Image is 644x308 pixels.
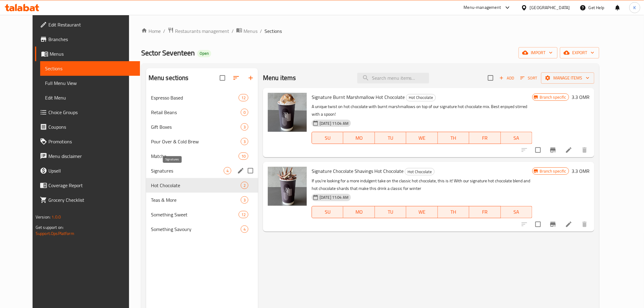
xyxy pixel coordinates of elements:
span: Full Menu View [45,79,135,87]
div: items [241,138,248,145]
button: Add [497,73,516,83]
button: TH [438,206,469,218]
a: Edit Restaurant [35,17,140,32]
nav: breadcrumb [141,27,599,35]
button: Branch-specific-item [546,143,560,157]
div: Hot Chocolate2 [146,178,258,193]
h6: 3.3 OMR [572,93,590,101]
span: Sector Seventeen [141,46,195,60]
button: export [560,47,599,58]
a: Promotions [35,134,140,149]
span: [DATE] 11:04 AM [317,121,351,126]
span: export [565,49,594,57]
div: Something Sweet12 [146,207,258,222]
a: Upsell [35,163,140,178]
span: Select to update [532,218,544,231]
li: / [163,27,165,35]
span: Edit Restaurant [48,21,135,28]
a: Edit menu item [565,221,572,228]
div: Open [197,50,211,57]
span: Menus [243,27,257,35]
span: Retail Beans [151,109,241,116]
button: TU [375,206,406,218]
button: Sort [519,73,539,83]
input: search [357,73,429,83]
h6: 3.3 OMR [572,167,590,175]
span: FR [472,208,498,216]
div: items [224,167,231,174]
span: Sections [264,27,282,35]
span: Something Sweet [151,211,239,218]
div: items [241,109,248,116]
div: items [241,123,248,131]
button: FR [469,206,501,218]
a: Branches [35,32,140,47]
div: Teas & More3 [146,193,258,207]
span: Promotions [48,138,135,145]
div: Signatures4edit [146,163,258,178]
button: SA [501,132,532,144]
div: items [241,182,248,189]
span: K [634,4,636,11]
div: items [239,211,248,218]
button: Branch-specific-item [546,217,560,232]
button: TU [375,132,406,144]
span: Hot Chocolate [406,94,436,101]
span: Sort [520,75,537,82]
span: Add [499,75,515,82]
div: items [241,226,248,233]
div: Pour Over & Cold Brew3 [146,134,258,149]
span: SA [503,134,530,142]
span: Branch specific [537,94,569,100]
span: Branches [48,36,135,43]
span: Hot Chocolate [405,168,434,175]
div: Matcha10 [146,149,258,163]
span: 12 [239,212,248,218]
img: Signature Chocolate Shavings Hot Chocolate [268,167,307,206]
span: Add item [497,73,516,83]
div: Gift Boxes3 [146,120,258,134]
a: Menus [35,47,140,61]
button: import [519,47,558,58]
button: delete [577,217,592,232]
div: Matcha [151,152,239,160]
img: Signature Burnt Marshmallow Hot Chocolate [268,93,307,132]
span: Upsell [48,167,135,174]
span: 1.0.0 [51,213,61,221]
span: Signature Chocolate Shavings Hot Chocolate [312,166,404,176]
button: edit [236,166,245,175]
span: Sort sections [229,71,243,85]
div: items [239,152,248,160]
span: Manage items [546,74,590,82]
div: Hot Chocolate [151,182,241,189]
a: Support.OpsPlatform [36,229,74,237]
span: Teas & More [151,196,241,204]
a: Coverage Report [35,178,140,193]
div: items [241,196,248,204]
button: FR [469,132,501,144]
h2: Menu sections [149,73,189,82]
span: TH [440,208,467,216]
a: Menu disclaimer [35,149,140,163]
span: Something Savoury [151,226,241,233]
div: Hot Chocolate [405,168,435,175]
button: delete [577,143,592,157]
span: 2 [241,183,248,188]
button: MO [343,132,375,144]
span: 3 [241,197,248,203]
button: SU [312,132,343,144]
a: Edit Menu [40,90,140,105]
span: 3 [241,124,248,130]
span: Sort items [516,73,541,83]
span: Signature Burnt Marshmallow Hot Chocolate [312,93,405,102]
div: Hot Chocolate [406,94,436,101]
a: Edit menu item [565,146,572,154]
button: MO [343,206,375,218]
span: Coupons [48,123,135,131]
span: Menus [50,50,135,58]
p: A unique twist on hot chocolate with burnt marshmallows on top of our signature hot chocolate mix... [312,103,532,118]
li: / [260,27,262,35]
a: Full Menu View [40,76,140,90]
div: Menu-management [464,4,501,11]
